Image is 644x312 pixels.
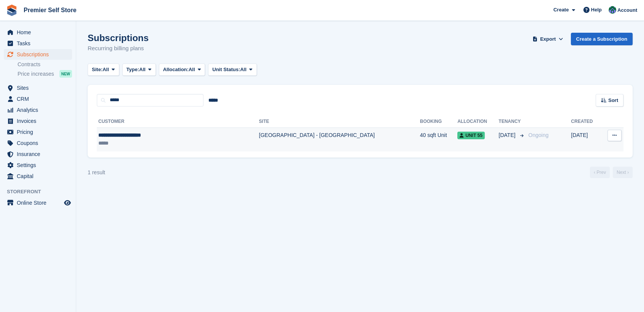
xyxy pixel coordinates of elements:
span: Capital [17,171,62,181]
span: All [189,66,195,73]
span: Insurance [17,149,62,159]
button: Type: All [122,64,156,76]
span: All [103,66,109,73]
a: Previous [590,167,610,178]
a: Price increases NEW [18,70,72,78]
th: Customer [97,116,259,128]
td: [DATE] [571,127,601,151]
span: Online Store [17,197,62,208]
span: Tasks [17,38,62,49]
span: Pricing [17,127,62,137]
span: Subscriptions [17,49,62,60]
a: menu [4,171,72,181]
span: Site: [92,66,103,73]
span: Ongoing [528,132,548,138]
a: Contracts [18,61,72,68]
span: Create [553,6,569,14]
img: stora-icon-8386f47178a22dfd0bd8f6a31ec36ba5ce8667c1dd55bd0f319d3a0aa187defe.svg [6,5,18,16]
td: 40 sqft Unit [420,127,457,151]
span: [DATE] [498,131,517,139]
a: menu [4,149,72,159]
img: Jo Granger [609,6,616,14]
a: Preview store [63,198,72,207]
th: Created [571,116,601,128]
span: Sites [17,83,62,93]
span: Analytics [17,105,62,115]
button: Export [531,33,565,45]
a: menu [4,94,72,104]
span: Account [617,6,637,14]
a: menu [4,49,72,60]
span: Sort [608,97,618,104]
button: Site: All [88,64,119,76]
span: All [240,66,247,73]
span: Storefront [7,188,76,196]
a: menu [4,105,72,115]
span: Settings [17,160,62,170]
a: Next [613,167,633,178]
a: menu [4,83,72,93]
button: Allocation: All [159,64,205,76]
a: menu [4,38,72,49]
span: Invoices [17,116,62,126]
a: Create a Subscription [571,33,633,45]
a: menu [4,160,72,170]
a: menu [4,138,72,148]
a: menu [4,27,72,38]
nav: Page [588,167,634,178]
a: menu [4,197,72,208]
p: Recurring billing plans [88,44,149,53]
span: Price increases [18,70,54,78]
th: Allocation [457,116,498,128]
td: [GEOGRAPHIC_DATA] - [GEOGRAPHIC_DATA] [259,127,420,151]
a: menu [4,127,72,137]
span: All [139,66,146,73]
div: 1 result [88,169,105,177]
button: Unit Status: All [208,64,256,76]
th: Tenancy [498,116,525,128]
span: Type: [127,66,139,73]
span: Allocation: [163,66,189,73]
span: Unit Status: [212,66,240,73]
div: NEW [59,70,72,78]
span: Export [540,35,556,43]
span: Unit 55 [457,132,485,139]
h1: Subscriptions [88,33,149,43]
th: Site [259,116,420,128]
a: menu [4,116,72,126]
span: Help [591,6,602,14]
a: Premier Self Store [21,4,80,16]
span: CRM [17,94,62,104]
span: Home [17,27,62,38]
th: Booking [420,116,457,128]
span: Coupons [17,138,62,148]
